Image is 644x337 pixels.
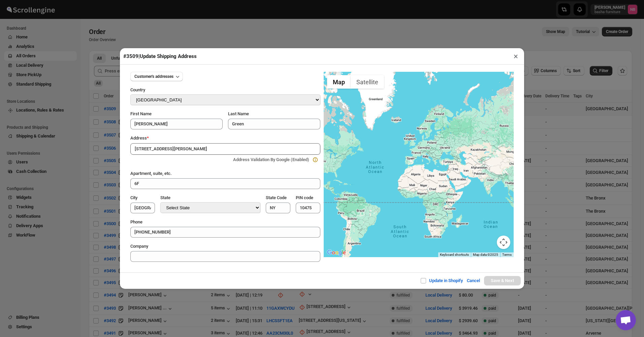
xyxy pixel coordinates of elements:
[473,253,498,256] span: Map data ©2025
[130,171,172,176] span: Apartment, suite, etc.
[327,75,351,89] button: Show street map
[296,195,313,200] span: PIN code
[130,72,183,81] button: Customer's addresses
[497,236,510,249] button: Map camera controls
[511,52,521,61] button: ×
[325,248,348,257] a: Open this area in Google Maps (opens a new window)
[123,53,197,59] span: #3509 | Update Shipping Address
[130,219,142,224] span: Phone
[325,248,348,257] img: Google
[416,274,467,287] button: Update in Shopify
[130,143,320,155] input: Enter a address
[351,75,384,89] button: Show satellite imagery
[228,111,249,116] span: Last Name
[502,253,512,256] a: Terms (opens in new tab)
[440,252,469,257] button: Keyboard shortcuts
[130,195,137,200] span: City
[130,244,148,249] span: Company
[130,87,320,94] div: Country
[616,310,636,330] a: Open chat
[160,194,260,202] div: State
[130,111,152,116] span: First Name
[233,157,309,162] span: Address Validation By Google (Enabled)
[463,274,484,287] button: Cancel
[429,278,463,283] span: Update in Shopify
[266,195,287,200] span: State Code
[134,74,173,79] span: Customer's addresses
[130,135,320,142] div: Address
